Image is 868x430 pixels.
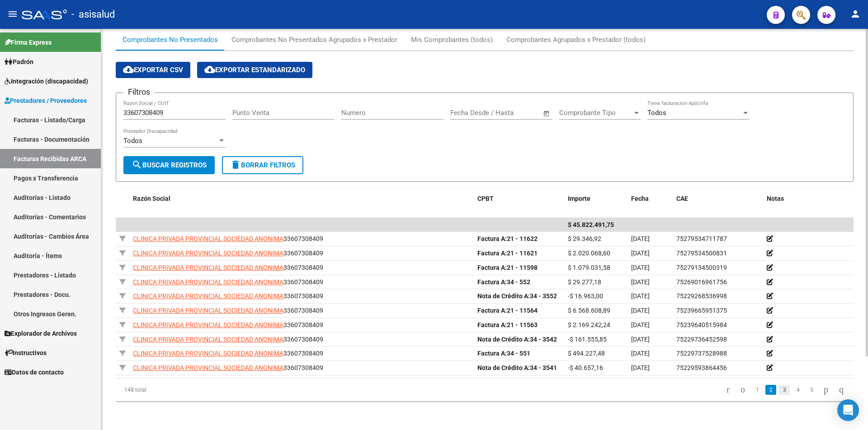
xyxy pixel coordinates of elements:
span: 75229268536998 [676,292,727,300]
span: CPBT [477,195,494,202]
span: [DATE] [631,292,650,300]
div: 33607308409 [133,363,470,373]
mat-icon: menu [7,9,18,19]
span: CLINICA PRIVADA PROVINCIAL SOCIEDAD ANONIMA [133,264,283,271]
span: Datos de contacto [5,367,64,377]
span: Factura A: [477,278,507,286]
strong: 21 - 11564 [477,307,538,314]
strong: 34 - 3552 [477,292,557,300]
span: CLINICA PRIVADA PROVINCIAL SOCIEDAD ANONIMA [133,292,283,300]
datatable-header-cell: Notas [763,189,854,208]
strong: 34 - 3542 [477,336,557,343]
span: CLINICA PRIVADA PROVINCIAL SOCIEDAD ANONIMA [133,278,283,286]
div: 33607308409 [133,291,470,301]
input: Start date [450,109,480,117]
span: Exportar CSV [123,66,183,74]
span: Buscar Registros [132,161,207,169]
span: Importe [568,195,590,202]
span: Firma Express [5,37,52,47]
span: [DATE] [631,364,650,371]
div: 148 total [116,379,262,401]
span: Todos [647,109,666,117]
a: 4 [793,385,803,395]
span: Fecha [631,195,649,202]
a: go to first page [722,385,734,395]
li: page 1 [750,382,764,398]
span: $ 1.079.031,58 [568,264,610,271]
datatable-header-cell: Fecha [627,189,673,208]
datatable-header-cell: Importe [564,189,627,208]
a: 1 [752,385,763,395]
div: Comprobantes No Presentados Agrupados x Prestador [231,35,397,45]
span: Padrón [5,57,33,67]
span: Prestadores / Proveedores [5,96,87,106]
span: 75229593864456 [676,364,727,371]
span: Factura A: [477,350,507,357]
mat-icon: cloud_download [123,64,134,75]
a: go to previous page [736,385,749,395]
span: Factura A: [477,321,507,328]
span: 75229736452598 [676,336,727,343]
span: [DATE] [631,350,650,357]
span: [DATE] [631,235,650,242]
span: [DATE] [631,321,650,328]
mat-icon: cloud_download [204,64,215,75]
strong: 21 - 11622 [477,235,538,242]
input: End date [488,109,532,117]
div: 33607308409 [133,320,470,330]
span: $ 6.568.608,89 [568,307,610,314]
span: [DATE] [631,250,650,257]
span: Todos [123,137,142,145]
span: CAE [676,195,688,202]
span: Integración (discapacidad) [5,76,88,86]
span: CLINICA PRIVADA PROVINCIAL SOCIEDAD ANONIMA [133,250,283,257]
li: page 2 [764,382,778,398]
span: 75279534500831 [676,250,727,257]
strong: 34 - 552 [477,278,530,286]
mat-icon: delete [230,159,241,170]
span: 75239640515984 [676,321,727,328]
div: Open Intercom Messenger [837,399,859,421]
strong: 21 - 11598 [477,264,538,271]
span: Nota de Crédito A: [477,364,530,371]
span: -$ 161.555,85 [568,336,607,343]
div: Comprobantes No Presentados [123,35,218,45]
div: 33607308409 [133,348,470,359]
span: 75239665951375 [676,307,727,314]
button: Exportar Estandarizado [197,62,312,78]
strong: 34 - 551 [477,350,530,357]
span: 75279534711787 [676,235,727,242]
button: Borrar Filtros [222,156,303,174]
span: $ 45.822.491,75 [568,221,614,228]
a: go to next page [820,385,832,395]
strong: 34 - 3541 [477,364,557,371]
span: Nota de Crédito A: [477,292,530,300]
datatable-header-cell: CPBT [474,189,564,208]
datatable-header-cell: Razón Social [129,189,474,208]
mat-icon: search [132,159,142,170]
span: Notas [767,195,784,202]
span: Factura A: [477,264,507,271]
span: Factura A: [477,250,507,257]
a: 3 [779,385,790,395]
span: 75279134500319 [676,264,727,271]
div: 33607308409 [133,334,470,345]
div: 33607308409 [133,234,470,244]
div: Mis Comprobantes (todos) [411,35,493,45]
span: [DATE] [631,336,650,343]
span: Nota de Crédito A: [477,336,530,343]
span: CLINICA PRIVADA PROVINCIAL SOCIEDAD ANONIMA [133,364,283,371]
div: 33607308409 [133,263,470,273]
span: [DATE] [631,307,650,314]
a: go to last page [835,385,848,395]
strong: 21 - 11621 [477,250,538,257]
span: $ 2.020.068,60 [568,250,610,257]
span: - asisalud [71,5,115,24]
div: 33607308409 [133,248,470,259]
a: 5 [806,385,817,395]
span: Factura A: [477,235,507,242]
div: Comprobantes Agrupados x Prestador (todos) [506,35,646,45]
mat-icon: person [850,9,861,19]
span: CLINICA PRIVADA PROVINCIAL SOCIEDAD ANONIMA [133,336,283,343]
strong: 21 - 11563 [477,321,538,328]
